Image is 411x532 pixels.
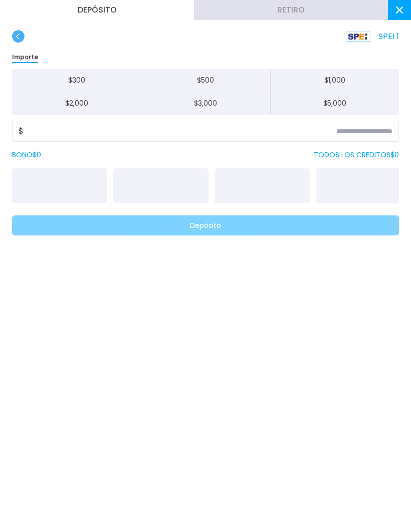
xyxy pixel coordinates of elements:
button: $300 [12,69,141,92]
p: Importe [12,52,38,63]
button: $2,000 [12,92,141,115]
span: $ [19,125,24,137]
button: $500 [141,69,270,92]
button: $3,000 [141,92,270,115]
button: $5,000 [270,92,399,115]
p: SPEI 1 [346,31,399,43]
button: $1,000 [270,69,399,92]
p: TODOS LOS CREDITOS $ 0 [314,150,399,160]
button: Depósito [12,215,399,235]
img: Platform Logo [346,32,370,42]
label: BONO $ 0 [12,150,41,160]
